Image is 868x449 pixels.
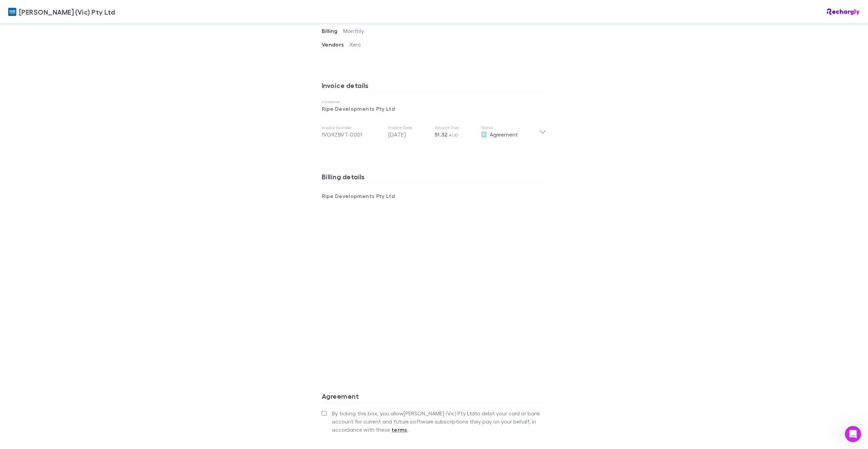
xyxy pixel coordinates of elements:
img: Rechargly Logo [827,8,860,15]
span: 51.32 [435,131,448,138]
div: Invoice Number1VG9ZBVT-0001Invoice Date[DATE]Amount Due51.32 AUDStatusAgreement [316,118,552,145]
h3: Agreement [322,392,546,403]
iframe: Intercom live chat [845,426,861,442]
iframe: Secure address input frame [320,204,548,361]
span: Billing [322,28,343,34]
strong: terms [391,426,407,433]
span: AUD [449,132,458,138]
p: Invoice Number [322,125,383,130]
p: Ripe Developments Pty Ltd [322,192,434,200]
span: By ticking this box, you allow [PERSON_NAME] (Vic) Pty Ltd to debit your card or bank account for... [332,409,546,434]
p: Customer [322,99,546,105]
p: Ripe Developments Pty Ltd [322,105,546,113]
p: Amount Due [435,125,475,130]
h3: Invoice details [322,81,546,92]
span: Monthly [343,28,364,34]
span: Vendors [322,41,350,48]
span: Xero [350,41,361,48]
h3: Billing details [322,173,546,183]
span: Agreement [490,131,518,138]
p: Status [481,125,539,130]
span: [PERSON_NAME] (Vic) Pty Ltd [19,7,115,17]
div: 1VG9ZBVT-0001 [322,130,383,139]
p: [DATE] [388,130,429,139]
p: Invoice Date [388,125,429,130]
img: William Buck (Vic) Pty Ltd's Logo [8,8,16,16]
